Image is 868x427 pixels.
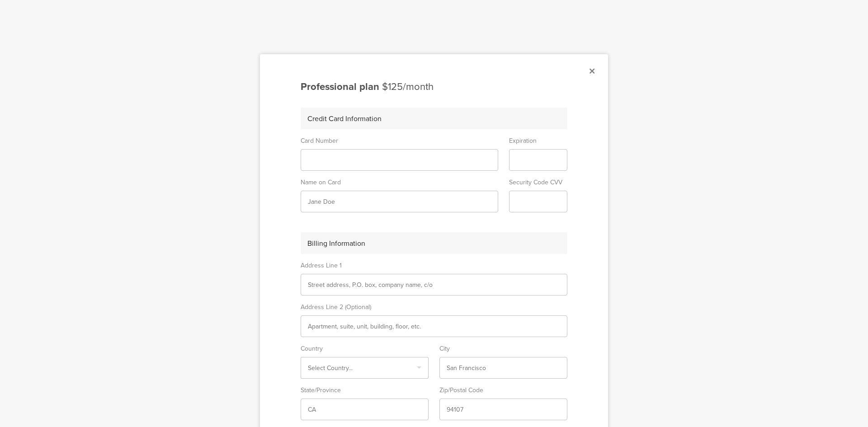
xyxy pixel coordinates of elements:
[308,197,491,206] input: Jane Doe
[301,171,498,191] sg-form-field-title: Name on Card
[447,363,560,373] input: San Francisco
[301,379,429,399] sg-form-field-title: State/Province
[439,379,567,399] sg-form-field-title: Zip/Postal Code
[382,79,434,94] span: $125/month
[308,322,560,331] input: Apartment, suite, unit, building, floor, etc.
[301,79,379,94] span: Professional plan
[447,405,560,414] input: 94107
[301,337,429,357] sg-form-field-title: Country
[509,129,568,149] sg-form-field-title: Expiration
[308,363,421,373] input: Select box
[308,156,491,164] iframe: Secure card number input frame
[516,156,561,164] iframe: Secure expiration date input frame
[509,171,568,191] sg-form-field-title: Security Code CVV
[301,232,567,254] div: Billing Information
[301,129,498,149] sg-form-field-title: Card Number
[308,280,560,290] input: Street address, P.O. box, company name, c/o
[301,254,567,274] sg-form-field-title: Address Line 1
[439,337,567,357] sg-form-field-title: City
[516,198,561,206] iframe: Secure CVC input frame
[308,405,421,414] input: CA
[301,108,567,129] div: Credit Card Information
[301,296,567,315] sg-form-field-title: Address Line 2 (Optional)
